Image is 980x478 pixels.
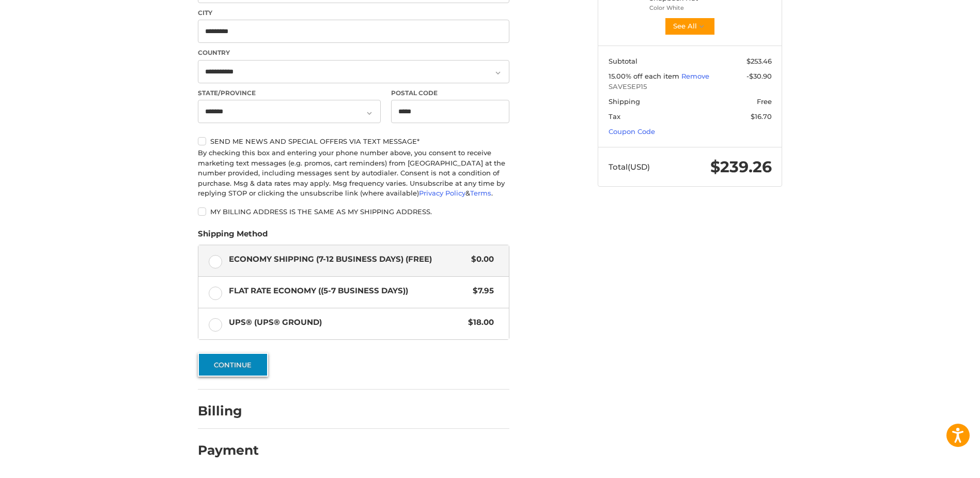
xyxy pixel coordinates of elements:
[609,97,640,106] span: Shipping
[609,72,681,80] span: 15.00% off each item
[198,148,509,199] div: By checking this box and entering your phone number above, you consent to receive marketing text ...
[681,72,709,80] a: Remove
[198,137,509,145] label: Send me news and special offers via text message*
[649,4,728,12] li: Color White
[198,228,268,245] legend: Shipping Method
[198,207,509,216] label: My billing address is the same as my shipping address.
[609,82,772,92] span: SAVESEP15
[609,162,650,172] span: Total (USD)
[198,88,381,98] label: State/Province
[751,112,772,121] span: $16.70
[746,72,772,80] span: -$30.90
[609,112,620,121] span: Tax
[198,403,258,419] h2: Billing
[468,285,494,297] span: $7.95
[746,57,772,65] span: $253.46
[463,317,494,328] span: $18.00
[229,317,463,328] span: UPS® (UPS® Ground)
[609,127,655,136] a: Coupon Code
[198,48,509,57] label: Country
[664,17,715,36] button: See All
[198,8,509,18] label: City
[470,189,491,197] a: Terms
[466,253,494,265] span: $0.00
[757,97,772,106] span: Free
[391,88,510,98] label: Postal Code
[419,189,465,197] a: Privacy Policy
[198,442,259,458] h2: Payment
[229,253,466,265] span: Economy Shipping (7-12 Business Days) (Free)
[229,285,468,297] span: Flat Rate Economy ((5-7 Business Days))
[710,157,772,176] span: $239.26
[609,57,637,65] span: Subtotal
[198,353,268,377] button: Continue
